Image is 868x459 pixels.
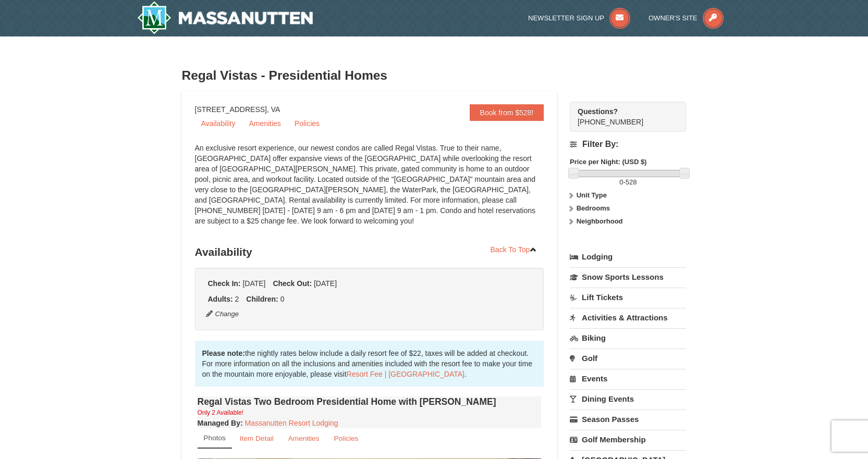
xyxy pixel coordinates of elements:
[570,288,686,307] a: Lift Tickets
[570,140,686,149] h4: Filter By:
[327,428,365,449] a: Policies
[245,419,338,427] a: Massanutten Resort Lodging
[570,410,686,429] a: Season Passes
[198,409,243,416] small: Only 2 Available!
[347,370,464,378] a: Resort Fee | [GEOGRAPHIC_DATA]
[198,419,243,427] strong: :
[334,435,358,442] small: Policies
[314,279,337,288] span: [DATE]
[202,349,245,357] strong: Please note:
[235,295,239,303] span: 2
[198,396,542,407] h4: Regal Vistas Two Bedroom Presidential Home with [PERSON_NAME]
[528,14,630,22] a: Newsletter Sign Up
[570,369,686,388] a: Events
[577,191,607,199] strong: Unit Type
[288,435,320,442] small: Amenities
[208,279,241,288] strong: Check In:
[137,1,313,34] img: Massanutten Resort Logo
[570,247,686,266] a: Lodging
[649,14,724,22] a: Owner's Site
[577,217,623,225] strong: Neighborhood
[528,14,604,22] span: Newsletter Sign Up
[208,295,233,303] strong: Adults:
[204,434,226,442] small: Photos
[626,178,637,186] span: 528
[280,295,285,303] span: 0
[570,389,686,408] a: Dining Events
[282,428,326,449] a: Amenities
[578,106,667,126] span: [PHONE_NUMBER]
[195,116,242,131] a: Availability
[570,177,686,188] label: -
[649,14,698,22] span: Owner's Site
[137,1,313,34] a: Massanutten Resort
[273,279,312,288] strong: Check Out:
[242,279,265,288] span: [DATE]
[577,204,610,212] strong: Bedrooms
[570,328,686,348] a: Biking
[182,65,687,86] h3: Regal Vistas - Presidential Homes
[198,419,240,427] span: Managed By
[240,435,274,442] small: Item Detail
[205,308,240,320] button: Change
[195,341,544,387] div: the nightly rates below include a daily resort fee of $22, taxes will be added at checkout. For m...
[198,428,232,449] a: Photos
[195,242,544,263] h3: Availability
[570,430,686,449] a: Golf Membership
[242,116,287,131] a: Amenities
[288,116,326,131] a: Policies
[570,158,646,166] strong: Price per Night: (USD $)
[570,308,686,327] a: Activities & Attractions
[619,178,623,186] span: 0
[484,242,544,257] a: Back To Top
[578,107,618,116] strong: Questions?
[570,267,686,287] a: Snow Sports Lessons
[570,349,686,368] a: Golf
[195,143,544,237] div: An exclusive resort experience, our newest condos are called Regal Vistas. True to their name, [G...
[246,295,278,303] strong: Children:
[470,104,544,121] a: Book from $528!
[233,428,280,449] a: Item Detail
